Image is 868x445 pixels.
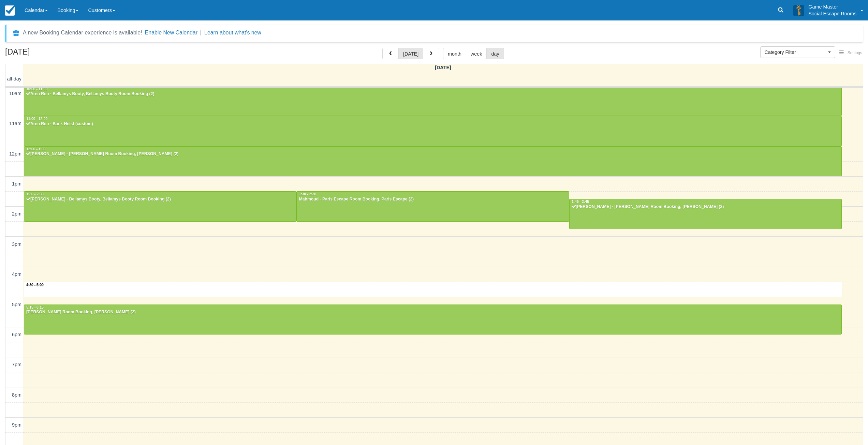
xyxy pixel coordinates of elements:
[26,87,47,91] span: 10:00 - 11:00
[12,271,21,277] span: 4pm
[24,86,842,116] a: 10:00 - 11:00Aren Ren - Bellamys Booty, Bellamys Booty Room Booking (2)
[24,305,842,335] a: 5:15 - 6:15[PERSON_NAME] Room Booking, [PERSON_NAME] (2)
[26,283,44,287] span: 4:30 - 5:00
[435,65,451,70] span: [DATE]
[848,50,862,55] span: Settings
[569,199,842,229] a: 1:45 - 2:45[PERSON_NAME] - [PERSON_NAME] Room Booking, [PERSON_NAME] (2)
[5,48,91,60] h2: [DATE]
[12,241,21,247] span: 3pm
[808,10,856,17] p: Social Escape Rooms
[24,116,842,146] a: 11:00 - 12:00Aren Ren - Bank Heist (custom)
[571,204,840,210] div: [PERSON_NAME] - [PERSON_NAME] Room Booking, [PERSON_NAME] (2)
[760,46,835,58] button: Category Filter
[572,200,589,204] span: 1:45 - 2:45
[26,91,840,97] div: Aren Ren - Bellamys Booty, Bellamys Booty Room Booking (2)
[299,192,316,196] span: 1:30 - 2:30
[7,76,21,81] span: all-day
[793,5,804,16] img: A3
[9,151,21,157] span: 12pm
[23,29,142,37] div: A new Booking Calendar experience is available!
[200,30,202,35] span: |
[12,302,21,307] span: 5pm
[835,48,866,58] button: Settings
[443,48,466,59] button: month
[12,211,21,217] span: 2pm
[12,181,21,187] span: 1pm
[12,332,21,337] span: 6pm
[5,5,15,16] img: checkfront-main-nav-mini-logo.png
[26,117,47,121] span: 11:00 - 12:00
[12,362,21,367] span: 7pm
[204,30,261,35] a: Learn about what's new
[26,310,840,315] div: [PERSON_NAME] Room Booking, [PERSON_NAME] (2)
[12,422,21,428] span: 9pm
[298,197,567,202] div: Mahmoud - Paris Escape Room Booking, Paris Escape (2)
[26,192,44,196] span: 1:30 - 2:30
[398,48,423,59] button: [DATE]
[24,146,842,176] a: 12:00 - 1:00[PERSON_NAME] - [PERSON_NAME] Room Booking, [PERSON_NAME] (2)
[9,91,21,96] span: 10am
[145,29,197,36] button: Enable New Calendar
[9,121,21,126] span: 11am
[26,151,840,157] div: [PERSON_NAME] - [PERSON_NAME] Room Booking, [PERSON_NAME] (2)
[296,191,569,221] a: 1:30 - 2:30Mahmoud - Paris Escape Room Booking, Paris Escape (2)
[26,121,840,127] div: Aren Ren - Bank Heist (custom)
[24,191,296,221] a: 1:30 - 2:30[PERSON_NAME] - Bellamys Booty, Bellamys Booty Room Booking (2)
[26,197,294,202] div: [PERSON_NAME] - Bellamys Booty, Bellamys Booty Room Booking (2)
[808,3,856,10] p: Game Master
[26,147,46,151] span: 12:00 - 1:00
[466,48,487,59] button: week
[26,306,44,309] span: 5:15 - 6:15
[486,48,504,59] button: day
[12,392,21,398] span: 8pm
[765,49,826,56] span: Category Filter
